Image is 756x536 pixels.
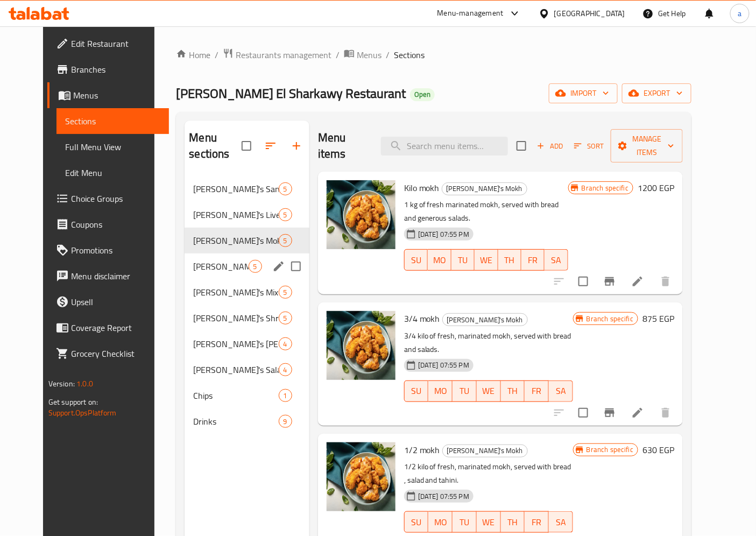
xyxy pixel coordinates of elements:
[47,57,169,82] a: Branches
[318,130,368,162] h2: Menu items
[479,252,493,268] span: WE
[409,383,425,399] span: SU
[71,321,161,334] span: Coverage Report
[279,389,292,402] div: items
[279,313,292,323] span: 5
[47,186,169,211] a: Choice Groups
[631,275,644,288] a: Edit menu item
[279,415,292,428] div: items
[279,337,292,350] div: items
[279,182,292,195] div: items
[284,133,309,159] button: Add section
[501,380,525,402] button: TH
[442,182,527,195] div: Mohamed El-Sharkawy's Mokh
[521,249,545,271] button: FR
[653,269,679,294] button: delete
[549,83,618,103] button: import
[525,380,549,402] button: FR
[442,182,527,195] span: [PERSON_NAME]'s Mokh
[271,258,287,274] button: edit
[611,129,683,163] button: Manage items
[76,377,93,391] span: 1.0.0
[193,286,278,299] span: [PERSON_NAME]'s Mix
[215,48,218,61] li: /
[279,184,292,194] span: 5
[572,270,595,293] span: Select to update
[279,417,292,427] span: 9
[193,415,278,428] span: Drinks
[47,289,169,315] a: Upsell
[414,491,474,502] span: [DATE] 07:55 PM
[327,311,395,380] img: 3/4 mokh
[357,48,381,61] span: Menus
[510,135,533,157] span: Select section
[71,218,161,231] span: Coupons
[394,48,425,61] span: Sections
[249,262,262,272] span: 5
[185,383,309,408] div: Chips1
[65,166,161,179] span: Edit Menu
[503,252,517,268] span: TH
[631,406,644,419] a: Edit menu item
[47,82,169,108] a: Menus
[533,138,567,154] span: Add item
[619,132,674,159] span: Manage items
[344,48,381,62] a: Menus
[535,140,564,152] span: Add
[404,442,440,458] span: 1/2 mokh
[279,391,292,401] span: 1
[193,337,278,350] span: [PERSON_NAME]'s [PERSON_NAME]
[549,252,563,268] span: SA
[457,514,472,530] span: TU
[453,380,477,402] button: TU
[71,347,161,360] span: Grocery Checklist
[185,331,309,357] div: [PERSON_NAME]'s [PERSON_NAME]4
[48,395,98,409] span: Get support on:
[437,7,504,20] div: Menu-management
[279,236,292,246] span: 5
[443,445,527,457] span: [PERSON_NAME]'s Mokh
[193,234,278,247] div: Mohamed El-Sharkawy's Mokh
[249,260,262,273] div: items
[73,89,161,102] span: Menus
[553,383,569,399] span: SA
[404,460,573,487] p: 1/2 kilo of fresh, marinated mokh, served with bread , salad and tahini.
[327,180,395,249] img: Kilo mokh
[451,249,475,271] button: TU
[193,208,278,221] span: [PERSON_NAME]'s Liver
[65,115,161,128] span: Sections
[71,244,161,257] span: Promotions
[572,401,595,424] span: Select to update
[597,269,623,294] button: Branch-specific-item
[432,252,447,268] span: MO
[47,31,169,57] a: Edit Restaurant
[642,311,674,326] h6: 875 EGP
[47,237,169,263] a: Promotions
[567,138,611,154] span: Sort items
[582,445,638,455] span: Branch specific
[236,48,331,61] span: Restaurants management
[642,442,674,457] h6: 630 EGP
[47,315,169,341] a: Coverage Report
[553,514,569,530] span: SA
[71,295,161,308] span: Upsell
[577,183,633,193] span: Branch specific
[185,357,309,383] div: [PERSON_NAME]'s Salad4
[71,270,161,283] span: Menu disclaimer
[409,514,425,530] span: SU
[738,8,741,19] span: a
[433,514,448,530] span: MO
[381,137,508,156] input: search
[428,511,453,533] button: MO
[442,445,528,457] div: Mohamed El-Sharkawy's Mokh
[223,48,331,62] a: Restaurants management
[404,249,428,271] button: SU
[185,176,309,202] div: [PERSON_NAME]'s Sandwiches5
[410,90,435,99] span: Open
[442,313,528,326] div: Mohamed El-Sharkawy's Mokh
[622,83,691,103] button: export
[404,511,429,533] button: SU
[279,363,292,376] div: items
[327,442,395,511] img: 1/2 mokh
[176,48,210,61] a: Home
